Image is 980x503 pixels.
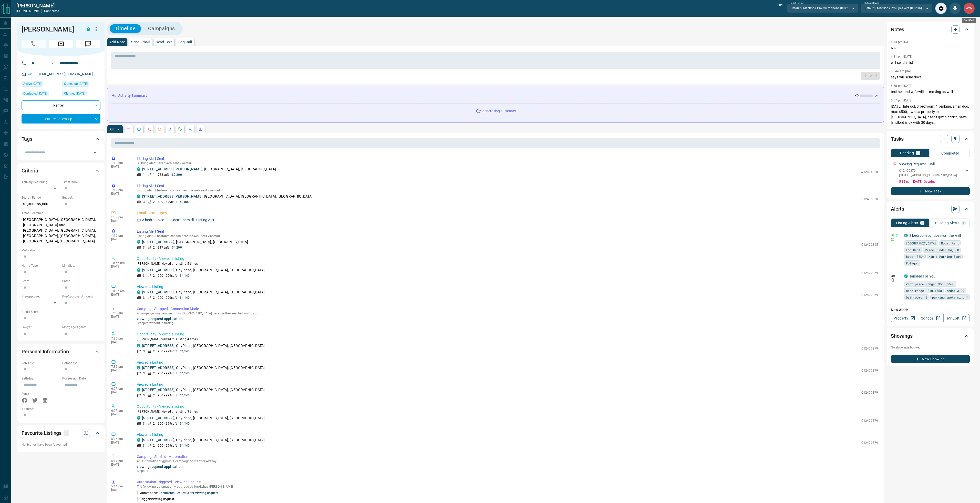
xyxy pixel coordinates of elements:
a: Tailored For You [909,274,935,278]
p: $2,200 [172,172,182,177]
span: Active [DATE] [23,81,42,86]
p: 1:19 pm [111,234,129,238]
p: [DATE] [111,265,129,268]
p: Listing Alert Sent [137,156,878,161]
p: A campaign was removed from [GEOGRAPHIC_DATA] because they reached out to you [137,312,878,315]
p: Log Call [178,40,192,44]
p: 2 [153,371,155,376]
p: 2 [153,245,155,250]
button: New Showing [891,355,970,363]
p: C12406650 [861,197,878,201]
p: , CityPlace, [GEOGRAPHIC_DATA], [GEOGRAPHIC_DATA] [142,290,265,295]
span: Polygon [906,261,919,266]
p: Opportunity - Viewed a listing [137,404,878,409]
p: Listing Alert Sent [137,229,878,234]
p: C12400879 [861,418,878,423]
span: Mode: Rent [941,241,959,246]
p: Motivation: [22,248,100,253]
p: Completed [941,151,960,155]
span: parking spots min: 1 [932,295,968,300]
p: Viewed a Listing [137,382,878,387]
p: Beds: [22,279,60,283]
p: $4,140 [180,295,190,300]
p: 3 [143,371,145,376]
p: Stopped without initiating [137,321,878,325]
div: condos.ca [137,344,140,347]
p: 6:27 pm [111,409,129,413]
p: Timeframe: [62,180,100,184]
span: Min 1 Parking Spot [929,254,961,259]
span: Claimed [DATE] [64,91,85,96]
span: rent price range: 3510,5500 [906,281,954,286]
div: End Call [962,18,976,23]
button: Open [91,149,99,156]
p: 800 - 899 sqft [158,200,177,204]
button: Open [49,60,55,66]
a: [STREET_ADDRESS] [142,438,174,442]
p: New Alert: [891,307,970,313]
p: 917 sqft [158,245,169,250]
p: 900 - 999 sqft [158,295,177,300]
svg: Notes [127,127,131,131]
p: 2 [153,295,155,300]
p: Credit Score: [22,310,100,314]
p: , CityPlace, [GEOGRAPHIC_DATA], [GEOGRAPHIC_DATA] [142,268,265,273]
p: Building Alerts [935,221,960,225]
span: size range: 810,1758 [906,288,942,293]
p: [PERSON_NAME] viewed this listing 3 times [137,409,878,414]
a: 3 bedroom condos near the well [909,233,961,238]
span: For Rent [906,247,920,252]
p: says will send docs [891,75,970,80]
p: Social: [22,392,60,396]
svg: Listing Alerts [168,127,172,131]
div: condos.ca [137,268,140,272]
p: Areas Searched: [22,211,100,215]
p: 5:14 pm [111,485,129,488]
p: [DATE] [111,368,129,372]
a: [STREET_ADDRESS][PERSON_NAME] [142,194,202,198]
svg: Email [891,238,894,241]
a: Property [891,314,917,322]
div: Renter [22,100,100,110]
p: 0:04 [777,3,783,14]
p: , CityPlace, [GEOGRAPHIC_DATA], [GEOGRAPHIC_DATA] [142,365,265,371]
p: Campaign Stopped - Connection Made [137,306,878,312]
a: [STREET_ADDRESS] [142,366,174,370]
p: Min Size: [62,263,100,268]
p: 3 [143,393,145,398]
p: will send a list [891,60,970,65]
span: 3 bedroom condos near the well [154,234,199,238]
p: $4,140 [180,421,190,426]
p: Add Note [109,40,125,44]
h2: [PERSON_NAME] [16,3,59,9]
p: Send Email [131,40,150,44]
p: C12400879 [861,440,878,445]
div: Showings [891,330,970,342]
p: 900 - 999 sqft [158,443,177,448]
p: [DATE], late oct, 3 bedroom, 1 parking, small dog, max 4500, owns a property in [GEOGRAPHIC_DATA]... [891,104,970,125]
div: condos.ca [137,290,140,294]
p: W12406228 [861,170,878,174]
p: [DATE] [111,219,129,223]
p: C12402395 [861,242,878,247]
a: [STREET_ADDRESS] [142,268,174,272]
span: Email [49,40,73,48]
p: , CityPlace, [GEOGRAPHIC_DATA], [GEOGRAPHIC_DATA] [142,415,265,421]
p: 5:26 pm [111,437,129,441]
a: [STREET_ADDRESS][PERSON_NAME] [142,167,202,171]
p: Opportunity - Viewed a listing [137,256,878,261]
div: Alerts [891,203,970,215]
span: 1 [146,469,148,473]
div: condos.ca [137,438,140,442]
a: Condos [917,314,943,322]
p: Building Alert : - sent via email [137,161,878,165]
span: [GEOGRAPHIC_DATA] [906,241,936,246]
h2: Favourite Listings [22,429,61,437]
div: Default - MacBook Pro Speakers (Built-in) [861,4,932,13]
p: 10:44 am [DATE] [891,69,914,73]
p: $4,140 [180,371,190,376]
p: [DATE] [111,463,129,466]
span: connected [44,9,59,13]
label: Input Device [791,2,804,5]
span: Park place [157,161,171,165]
